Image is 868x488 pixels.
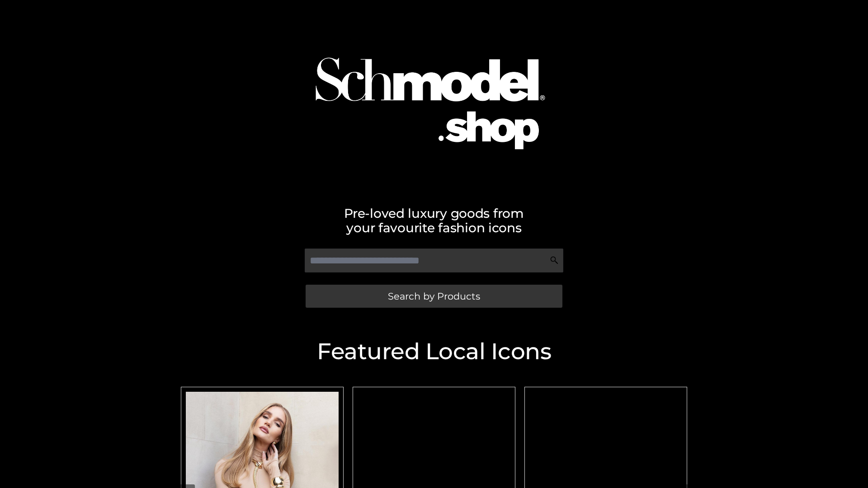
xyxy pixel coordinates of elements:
h2: Pre-loved luxury goods from your favourite fashion icons [176,206,692,235]
a: Search by Products [306,285,562,308]
img: Search Icon [550,256,559,265]
span: Search by Products [388,291,480,301]
h2: Featured Local Icons​ [176,340,692,363]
